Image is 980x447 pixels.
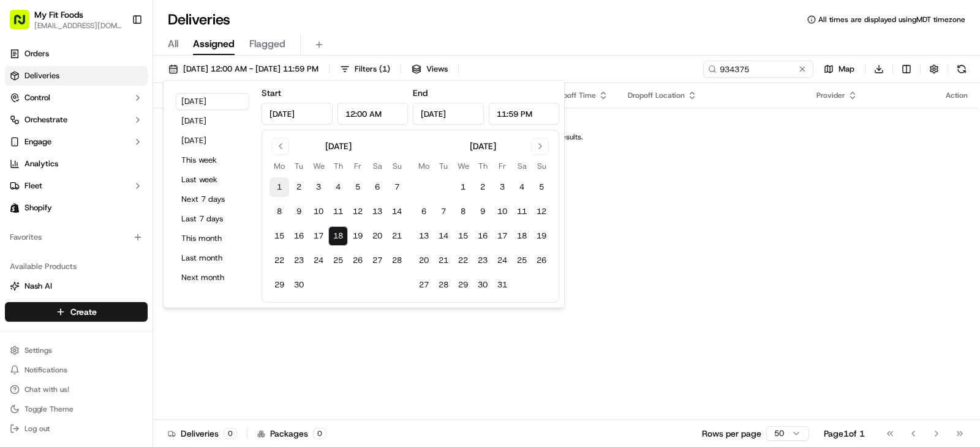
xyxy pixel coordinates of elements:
img: 1736555255976-a54dd68f-1ca7-489b-9aae-adbdc363a1c4 [12,117,34,139]
button: 7 [434,202,453,221]
th: Wednesday [453,160,473,172]
button: [EMAIL_ADDRESS][DOMAIN_NAME] [34,21,122,31]
a: Shopify [5,198,148,218]
button: Fleet [5,176,148,196]
p: Welcome 👋 [12,49,223,68]
span: API Documentation [116,273,197,286]
img: 8571987876998_91fb9ceb93ad5c398215_72.jpg [26,117,48,139]
button: 12 [348,202,367,221]
button: 10 [309,202,328,221]
th: Monday [269,160,289,172]
button: [DATE] [176,93,249,110]
input: Date [413,103,484,125]
span: Fleet [24,180,42,191]
p: Rows per page [702,427,761,440]
button: Control [5,88,148,108]
button: 30 [289,275,309,295]
button: 22 [269,251,289,270]
span: Wisdom [PERSON_NAME] [38,190,130,199]
button: 29 [453,275,473,295]
button: 12 [532,202,551,221]
div: [DATE] [470,140,496,152]
button: My Fit Foods[EMAIL_ADDRESS][DOMAIN_NAME] [5,5,127,34]
button: [DATE] 12:00 AM - [DATE] 11:59 PM [163,61,324,78]
a: Orders [5,44,148,64]
button: Last month [176,249,249,267]
button: 17 [309,226,328,246]
th: Friday [492,160,512,172]
th: Sunday [532,160,551,172]
button: 25 [328,251,348,270]
span: Orders [24,48,49,59]
label: End [413,87,428,98]
button: 29 [269,275,289,295]
button: 28 [387,251,407,270]
button: 20 [367,226,387,246]
button: Engage [5,132,148,152]
button: 19 [348,226,367,246]
img: Wisdom Oko [12,211,32,235]
div: Past conversations [12,159,82,169]
span: Shopify [24,202,52,213]
button: Nash AI [5,276,148,296]
div: We're available if you need us! [55,129,168,139]
button: 16 [289,226,309,246]
button: Go to previous month [272,138,289,155]
input: Time [337,103,409,125]
button: 27 [414,275,434,295]
button: 26 [348,251,367,270]
span: Toggle Theme [24,404,73,414]
button: 3 [492,177,512,197]
div: 0 [224,428,237,439]
span: Chat with us! [24,385,69,394]
button: 14 [387,202,407,221]
button: 21 [434,251,453,270]
button: 24 [309,251,328,270]
span: Engage [24,136,51,147]
button: Log out [5,420,148,437]
button: 11 [512,202,532,221]
button: My Fit Foods [34,9,83,21]
button: 3 [309,177,328,197]
span: Flagged [249,37,285,51]
th: Monday [414,160,434,172]
button: 9 [289,202,309,221]
button: 7 [387,177,407,197]
button: Refresh [953,61,970,78]
span: • [133,223,137,232]
span: [DATE] [140,190,165,199]
span: ( 1 ) [379,64,390,75]
div: 💻 [104,275,113,284]
button: 22 [453,251,473,270]
button: Create [5,302,148,322]
button: 4 [328,177,348,197]
span: Create [70,306,97,318]
img: 1736555255976-a54dd68f-1ca7-489b-9aae-adbdc363a1c4 [24,223,34,233]
button: 4 [512,177,532,197]
button: 10 [492,202,512,221]
button: See all [190,157,223,171]
a: 💻API Documentation [99,268,202,290]
button: 2 [473,177,492,197]
button: Map [818,61,860,78]
span: [DATE] 12:00 AM - [DATE] 11:59 PM [183,64,318,75]
span: Views [426,64,448,75]
button: 2 [289,177,309,197]
span: Pylon [122,303,148,312]
button: 1 [453,177,473,197]
button: 11 [328,202,348,221]
span: Wisdom [PERSON_NAME] [38,223,130,232]
button: 23 [473,251,492,270]
div: Deliveries [168,427,237,440]
button: 6 [414,202,434,221]
th: Thursday [473,160,492,172]
input: Type to search [703,61,813,78]
button: Settings [5,342,148,359]
h1: Deliveries [168,10,230,29]
span: Assigned [193,37,235,51]
button: 24 [492,251,512,270]
button: 27 [367,251,387,270]
button: Toggle Theme [5,401,148,418]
